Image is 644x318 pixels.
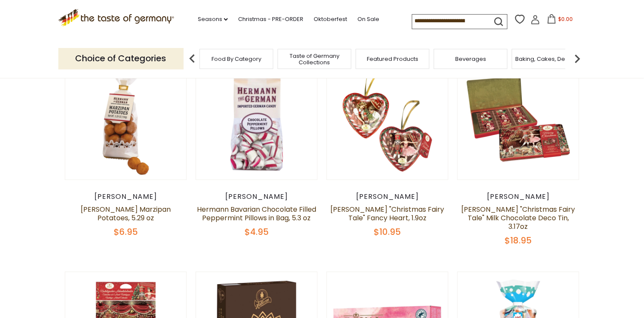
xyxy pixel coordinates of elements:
[457,192,580,201] div: [PERSON_NAME]
[516,56,582,62] a: Baking, Cakes, Desserts
[212,56,261,62] a: Food By Category
[198,15,228,24] a: Seasons
[455,56,486,62] a: Beverages
[327,192,449,201] div: [PERSON_NAME]
[331,204,444,223] a: [PERSON_NAME] "Christmas Fairy Tale" Fancy Heart, 1.9oz
[462,204,575,231] a: [PERSON_NAME] "Christmas Fairy Tale" Milk Chocolate Deco Tin, 3.17oz
[357,15,379,24] a: On Sale
[58,48,184,69] p: Choice of Categories
[196,58,317,180] img: Hermann Bavarian Chocolate Filled Peppermint Pillows in Bag, 5.3 oz
[367,56,418,62] a: Featured Products
[280,53,349,66] a: Taste of Germany Collections
[65,58,187,180] img: Hermann Bavarian Marzipan Potatoes, 5.29 oz
[197,204,316,223] a: Hermann Bavarian Chocolate Filled Peppermint Pillows in Bag, 5.3 oz
[558,15,573,23] span: $0.00
[458,58,579,180] img: Heidel "Christmas Fairy Tale" Milk Chocolate Deco Tin, 3.17oz
[374,226,401,238] span: $10.95
[569,50,586,67] img: next arrow
[184,50,201,67] img: previous arrow
[196,192,318,201] div: [PERSON_NAME]
[314,15,347,24] a: Oktoberfest
[65,192,187,201] div: [PERSON_NAME]
[114,226,138,238] span: $6.95
[238,15,303,24] a: Christmas - PRE-ORDER
[542,14,578,27] button: $0.00
[505,234,532,246] span: $18.95
[327,58,448,180] img: Heidel "Christmas Fairy Tale" Fancy Heart, 1.9oz
[81,204,171,223] a: [PERSON_NAME] Marzipan Potatoes, 5.29 oz
[245,226,269,238] span: $4.95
